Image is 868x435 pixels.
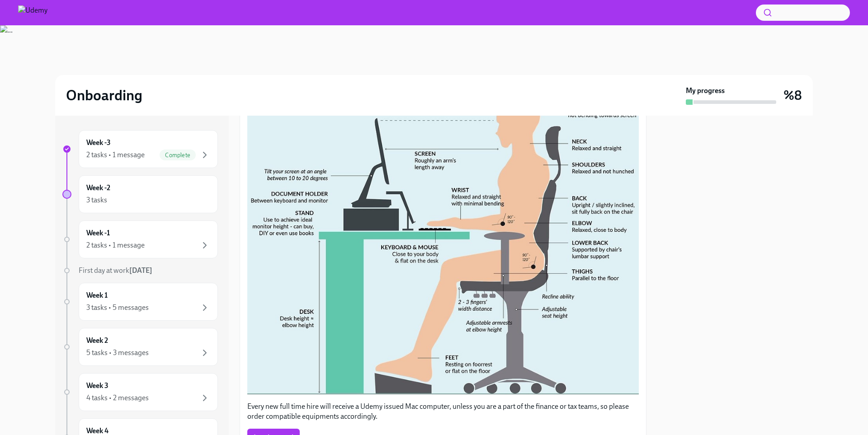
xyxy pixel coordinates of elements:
[86,150,145,160] div: 2 tasks • 1 message
[86,336,108,346] h6: Week 2
[62,266,218,276] a: First day at work[DATE]
[62,175,218,213] a: Week -23 tasks
[86,393,149,403] div: 4 tasks • 2 messages
[247,8,639,395] button: Zoom image
[686,86,725,96] strong: My progress
[18,5,47,20] img: Udemy
[86,195,107,205] div: 3 tasks
[86,138,111,148] h6: Week -3
[783,87,802,103] h3: %8
[62,283,218,321] a: Week 13 tasks • 5 messages
[86,348,149,358] div: 5 tasks • 3 messages
[62,328,218,366] a: Week 25 tasks • 3 messages
[86,228,110,238] h6: Week -1
[66,86,142,104] h2: Onboarding
[86,381,108,391] h6: Week 3
[129,266,152,275] strong: [DATE]
[62,220,218,258] a: Week -12 tasks • 1 message
[86,240,145,250] div: 2 tasks • 1 message
[160,152,196,159] span: Complete
[62,130,218,168] a: Week -32 tasks • 1 messageComplete
[79,266,152,275] span: First day at work
[247,402,639,421] p: Every new full time hire will receive a Udemy issued Mac computer, unless you are a part of the f...
[86,183,110,193] h6: Week -2
[86,303,149,313] div: 3 tasks • 5 messages
[86,290,108,300] h6: Week 1
[62,373,218,411] a: Week 34 tasks • 2 messages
